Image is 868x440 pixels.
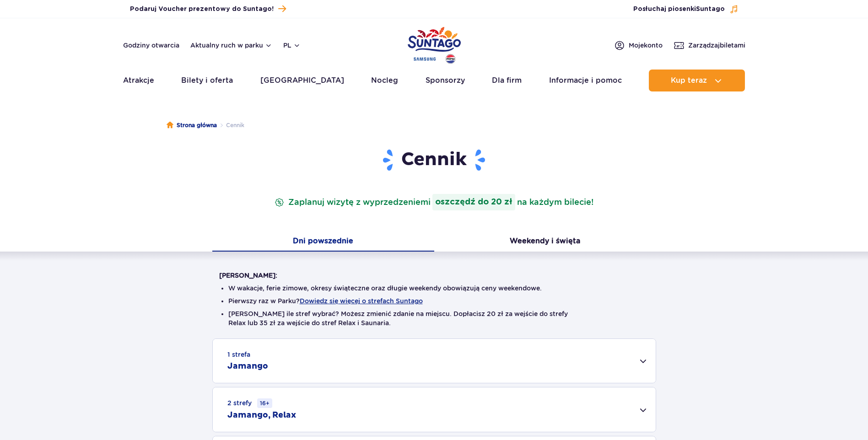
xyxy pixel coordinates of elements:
a: Nocleg [371,70,398,91]
a: Atrakcje [123,70,154,91]
a: Sponsorzy [426,70,465,91]
span: Podaruj Voucher prezentowy do Suntago! [130,5,274,14]
h2: Jamango [227,361,268,372]
a: Park of Poland [408,23,461,65]
li: [PERSON_NAME] ile stref wybrać? Możesz zmienić zdanie na miejscu. Dopłacisz 20 zł za wejście do s... [228,309,640,327]
a: Godziny otwarcia [123,41,179,50]
li: Cennik [217,121,244,130]
button: pl [283,41,301,50]
small: 2 strefy [227,398,272,408]
span: Moje konto [629,41,663,50]
a: [GEOGRAPHIC_DATA] [260,70,344,91]
span: Posłuchaj piosenki [633,5,725,14]
span: Zarządzaj biletami [688,41,745,50]
a: Mojekonto [614,40,663,51]
span: Kup teraz [671,76,707,85]
a: Dla firm [492,70,522,91]
small: 16+ [257,398,272,408]
strong: [PERSON_NAME]: [219,272,277,279]
small: 1 strefa [227,350,250,359]
button: Aktualny ruch w parku [190,42,272,49]
p: Zaplanuj wizytę z wyprzedzeniem na każdym bilecie! [273,194,595,210]
h2: Jamango, Relax [227,410,296,421]
li: Pierwszy raz w Parku? [228,296,640,306]
button: Weekendy i święta [434,232,656,252]
a: Strona główna [167,121,217,130]
strong: oszczędź do 20 zł [432,194,515,210]
button: Dowiedz się więcej o strefach Suntago [300,297,423,305]
a: Bilety i oferta [181,70,233,91]
a: Informacje i pomoc [549,70,622,91]
span: Suntago [696,6,725,12]
li: W wakacje, ferie zimowe, okresy świąteczne oraz długie weekendy obowiązują ceny weekendowe. [228,284,640,293]
button: Dni powszednie [212,232,434,252]
h1: Cennik [219,148,649,172]
a: Zarządzajbiletami [674,40,745,51]
button: Kup teraz [649,70,745,91]
a: Podaruj Voucher prezentowy do Suntago! [130,3,286,15]
button: Posłuchaj piosenkiSuntago [633,5,739,14]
